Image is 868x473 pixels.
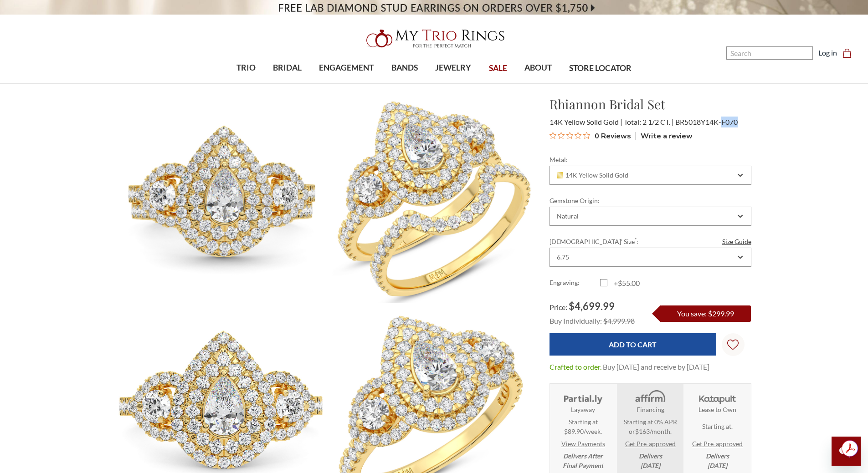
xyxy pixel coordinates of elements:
label: +$55.00 [600,278,651,289]
span: BRIDAL [273,62,302,74]
a: View Payments [561,439,605,448]
a: BANDS [383,53,426,83]
a: STORE LOCATOR [560,54,640,83]
label: Engraving: [550,278,600,289]
button: submenu toggle [283,83,292,84]
a: BRIDAL [264,53,310,83]
span: $4,999.98 [603,316,635,325]
div: Combobox [550,248,751,267]
span: ENGAGEMENT [319,62,374,74]
span: TRIO [236,62,256,74]
label: Gemstone Origin: [550,196,751,205]
input: Search and use arrows or TAB to navigate results [726,46,813,60]
a: My Trio Rings [252,24,616,53]
h1: Rhiannon Bridal Set [550,95,751,114]
strong: Financing [637,405,664,414]
a: SALE [480,54,515,83]
iframe: Button to launch messaging window [832,437,861,466]
strong: Lease to Own [699,405,736,414]
button: submenu toggle [534,83,543,84]
label: [DEMOGRAPHIC_DATA]' Size : [550,237,751,246]
a: ENGAGEMENT [310,53,382,83]
div: 6.75 [557,254,569,261]
dd: Buy [DATE] and receive by [DATE] [603,361,709,372]
dt: Crafted to order. [550,361,601,372]
button: Rated 0 out of 5 stars from 0 reviews. Jump to reviews. [550,129,631,142]
span: JEWELRY [435,62,471,74]
button: submenu toggle [342,83,351,84]
span: You save: $299.99 [677,309,734,318]
div: Combobox [550,207,751,226]
a: Get Pre-approved [692,439,743,448]
span: 14K Yellow Solid Gold [557,172,629,179]
button: submenu toggle [449,83,458,84]
strong: Layaway [571,405,595,414]
span: 14K Yellow Solid Gold [550,117,622,126]
div: Combobox [550,166,751,185]
a: Get Pre-approved [625,439,676,448]
button: submenu toggle [241,83,251,84]
img: Photo of Rhiannon 2 1/2 CT. T.W. Pear Solitaire Bridal Set 14K Yellow Gold [BR5018Y-X070] [326,95,534,303]
span: [DATE] [641,462,660,469]
span: BR5018Y14K-F070 [675,117,738,126]
img: Affirm [629,389,671,405]
span: Starting at 0% APR or /month. [620,417,680,436]
img: Layaway [562,389,604,405]
span: Total: 2 1/2 CT. [624,117,674,126]
a: JEWELRY [426,53,480,83]
a: ABOUT [516,53,560,83]
span: SALE [489,62,507,74]
span: [DATE] [708,462,727,469]
span: BANDS [391,62,418,74]
em: Delivers [639,451,662,470]
em: Delivers After Final Payment [563,451,603,470]
span: STORE LOCATOR [569,62,632,74]
a: Cart with 0 items [842,47,857,58]
div: Write a review [636,132,693,140]
span: Starting at $89.90/week. [564,417,602,436]
span: Starting at . [702,422,733,431]
a: TRIO [228,53,264,83]
em: Delivers [706,451,729,470]
span: Buy Individually: [550,316,602,325]
div: Natural [557,213,579,220]
img: Katapult [696,389,739,405]
a: Log in [818,47,837,58]
svg: Wish Lists [727,310,739,379]
label: Metal: [550,155,751,164]
span: 0 Reviews [595,129,631,142]
a: Size Guide [722,237,751,246]
span: $163 [635,427,650,435]
input: Add to Cart [550,333,716,356]
img: Photo of Rhiannon 2 1/2 CT. T.W. Pear Solitaire Bridal Set 14K Yellow Gold [BR5018Y-X070] [118,95,326,303]
a: Wish Lists [722,333,745,356]
button: submenu toggle [400,83,409,84]
span: Price: [550,303,567,311]
svg: cart.cart_preview [842,49,852,58]
span: ABOUT [524,62,552,74]
span: $4,699.99 [569,300,615,312]
img: My Trio Rings [361,24,507,53]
